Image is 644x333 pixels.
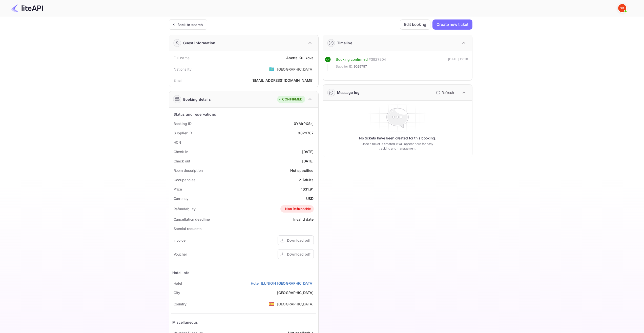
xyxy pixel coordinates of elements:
[174,290,180,295] div: City
[174,217,210,222] div: Cancellation deadline
[174,226,202,231] div: Special requests
[294,121,314,126] div: 0YMrPXSsj
[302,149,314,154] div: [DATE]
[336,64,354,69] span: Supplier ID:
[358,142,438,151] p: Once a ticket is created, it will appear here for easy tracking and management.
[251,281,314,286] a: Hotel ILUNION [GEOGRAPHIC_DATA]
[282,206,311,212] div: Non Refundable
[11,4,43,12] img: LiteAPI Logo
[433,89,456,97] button: Refresh
[174,112,216,117] div: Status and reservations
[442,90,454,95] p: Refresh
[174,252,187,257] div: Voucher
[301,186,314,192] div: 1631.91
[174,177,196,182] div: Occupancies
[174,149,188,154] div: Check-in
[174,158,190,164] div: Check out
[337,90,360,95] div: Message log
[298,130,314,136] div: 9029787
[174,121,192,126] div: Booking ID
[400,19,430,30] button: Edit booking
[174,140,181,145] div: HCN
[278,97,302,102] div: CONFIRMED
[287,252,310,257] div: Download pdf
[299,177,314,182] div: 2 Adults
[618,4,626,12] img: Yandex Support
[269,299,275,308] span: United States
[354,64,367,69] span: 9029787
[290,168,314,173] div: Not specified
[177,22,203,27] div: Back to search
[287,238,310,243] div: Download pdf
[174,238,185,243] div: Invoice
[174,281,182,286] div: Hotel
[174,168,203,173] div: Room description
[174,206,196,212] div: Refundability
[174,55,190,60] div: Full name
[174,186,182,192] div: Price
[174,67,192,72] div: Nationality
[174,196,189,201] div: Currency
[277,290,314,295] div: [GEOGRAPHIC_DATA]
[337,40,352,46] div: Timeline
[302,158,314,164] div: [DATE]
[336,57,368,63] div: Booking confirmed
[432,19,472,30] button: Create new ticket
[293,217,314,222] div: Invalid date
[174,78,182,83] div: Email
[252,78,314,83] div: [EMAIL_ADDRESS][DOMAIN_NAME]
[172,320,198,325] div: Miscellaneous
[277,67,314,72] div: [GEOGRAPHIC_DATA]
[277,301,314,307] div: [GEOGRAPHIC_DATA]
[174,301,186,307] div: Country
[174,130,192,136] div: Supplier ID
[172,270,190,275] div: Hotel Info
[286,55,314,60] div: Anetta Kulikova
[306,196,314,201] div: USD
[183,97,211,102] div: Booking details
[269,65,275,74] span: United States
[183,40,216,46] div: Guest information
[448,57,468,71] div: [DATE] 19:10
[369,57,386,63] div: # 3927804
[359,136,436,141] p: No tickets have been created for this booking.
